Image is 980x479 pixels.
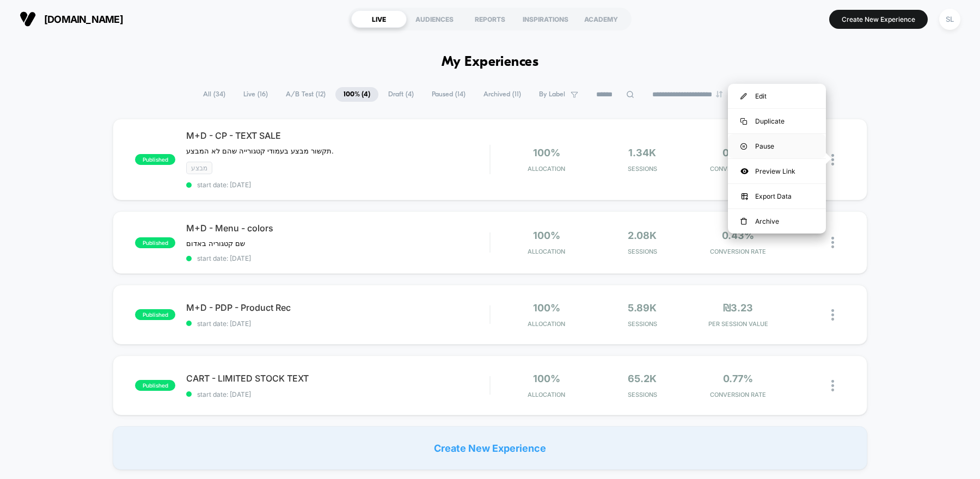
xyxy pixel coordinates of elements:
span: start date: [DATE] [186,254,489,262]
span: M+D - PDP - Product Rec [186,302,489,313]
img: close [831,309,834,321]
span: Sessions [597,320,688,328]
div: Duplicate [728,109,826,133]
span: Allocation [528,248,565,255]
span: תקשור מבצע בעמודי קטגורייה שהם לא המבצע. [186,146,334,155]
div: LIVE [351,10,407,28]
span: start date: [DATE] [186,181,489,189]
span: CONVERSION RATE [693,391,783,398]
span: 1.34k [628,147,656,158]
span: 2.08k [628,230,657,241]
div: SL [939,9,960,30]
span: Sessions [597,391,688,398]
span: published [135,237,175,248]
img: menu [740,93,747,100]
button: [DOMAIN_NAME] [16,10,126,28]
div: Export Data [728,184,826,208]
div: INSPIRATIONS [518,10,573,28]
span: published [135,154,175,165]
div: Archive [728,209,826,234]
span: Allocation [528,391,565,398]
span: 100% [533,373,560,384]
img: close [831,237,834,248]
div: Preview Link [728,159,826,183]
span: Sessions [597,248,688,255]
img: close [831,380,834,391]
span: CART - LIMITED STOCK TEXT [186,373,489,384]
span: Live ( 16 ) [235,87,276,102]
img: menu [740,143,747,150]
span: מבצע [186,162,212,174]
span: 5.89k [628,302,657,314]
img: Visually logo [20,11,36,27]
span: 100% [533,302,560,314]
span: 0.77% [723,373,753,384]
span: By Label [539,90,565,99]
span: Paused ( 14 ) [424,87,474,102]
span: Archived ( 11 ) [475,87,529,102]
h1: My Experiences [442,54,539,70]
span: שם קטגוריה באדום [186,239,247,248]
span: ₪3.23 [723,302,753,314]
span: M+D - CP - TEXT SALE [186,130,489,141]
span: All ( 34 ) [195,87,234,102]
span: M+D - Menu - colors [186,223,489,234]
span: [DOMAIN_NAME] [44,14,123,25]
div: Pause [728,134,826,158]
span: published [135,309,175,320]
div: AUDIENCES [407,10,462,28]
span: 100% [533,230,560,241]
div: Create New Experience [113,426,867,470]
span: start date: [DATE] [186,390,489,398]
span: Allocation [528,165,565,173]
span: A/B Test ( 12 ) [278,87,334,102]
img: close [831,154,834,165]
span: Sessions [597,165,688,173]
img: menu [740,118,747,125]
span: CONVERSION RATE [693,248,783,255]
div: ACADEMY [573,10,629,28]
span: 100% ( 4 ) [335,87,378,102]
img: menu [740,218,747,225]
span: published [135,380,175,391]
img: end [716,91,722,97]
div: REPORTS [462,10,518,28]
span: start date: [DATE] [186,320,489,328]
div: Edit [728,84,826,108]
button: Create New Experience [829,10,928,29]
span: 65.2k [628,373,657,384]
button: SL [936,8,964,30]
span: PER SESSION VALUE [693,320,783,328]
span: Draft ( 4 ) [380,87,422,102]
span: CONVERSION RATE [693,165,783,173]
span: Allocation [528,320,565,328]
span: 100% [533,147,560,158]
